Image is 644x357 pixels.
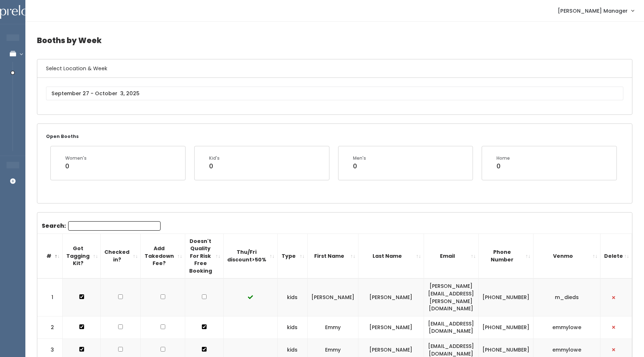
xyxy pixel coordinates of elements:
td: 1 [37,278,63,316]
a: [PERSON_NAME] Manager [550,3,641,18]
td: [PERSON_NAME][EMAIL_ADDRESS][PERSON_NAME][DOMAIN_NAME] [424,278,478,316]
td: [PHONE_NUMBER] [478,278,533,316]
td: Emmy [307,316,358,339]
div: 0 [496,161,510,171]
th: Checked in?: activate to sort column ascending [101,234,141,278]
div: Men's [353,155,366,161]
td: 2 [37,316,63,339]
input: September 27 - October 3, 2025 [46,87,623,100]
th: Email: activate to sort column ascending [424,234,478,278]
td: [PERSON_NAME] [307,278,358,316]
h4: Booths by Week [37,30,632,50]
td: [PERSON_NAME] [358,316,424,339]
div: Home [496,155,510,161]
td: [PERSON_NAME] [358,278,424,316]
label: Search: [42,221,161,231]
th: Thu/Fri discount&gt;50%: activate to sort column ascending [223,234,277,278]
div: 0 [353,161,366,171]
td: m_dieds [533,278,600,316]
div: 0 [65,161,87,171]
td: [EMAIL_ADDRESS][DOMAIN_NAME] [424,316,478,339]
span: [PERSON_NAME] Manager [558,7,628,15]
td: kids [277,316,307,339]
div: Kid's [209,155,220,161]
h6: Select Location & Week [37,59,632,78]
div: Women's [65,155,87,161]
div: 0 [209,161,220,171]
th: #: activate to sort column descending [37,234,63,278]
th: Add Takedown Fee?: activate to sort column ascending [141,234,185,278]
input: Search: [68,221,161,231]
th: Type: activate to sort column ascending [277,234,307,278]
small: Open Booths [46,133,79,139]
th: Delete: activate to sort column ascending [600,234,632,278]
th: Doesn't Quality For Risk Free Booking : activate to sort column ascending [185,234,223,278]
th: Venmo: activate to sort column ascending [533,234,600,278]
th: Got Tagging Kit?: activate to sort column ascending [63,234,101,278]
td: emmylowe [533,316,600,339]
td: kids [277,278,307,316]
th: Last Name: activate to sort column ascending [358,234,424,278]
th: First Name: activate to sort column ascending [307,234,358,278]
td: [PHONE_NUMBER] [478,316,533,339]
th: Phone Number: activate to sort column ascending [478,234,533,278]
